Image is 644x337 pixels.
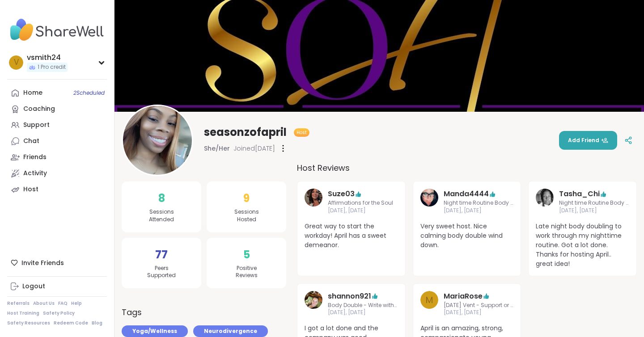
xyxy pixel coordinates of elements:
[420,291,438,317] a: M
[7,278,107,295] a: Logout
[328,302,398,309] span: Body Double - Write with me
[536,189,554,206] img: Tasha_Chi
[7,300,30,307] a: Referrals
[27,53,68,63] div: vsmith24
[23,88,42,97] div: Home
[98,106,105,113] iframe: Spotlight
[328,207,393,215] span: [DATE], [DATE]
[149,208,174,223] span: Sessions Attended
[23,153,47,162] div: Friends
[425,293,433,307] span: M
[305,291,322,309] img: shannon921
[73,89,105,97] span: 2 Scheduled
[147,265,176,280] span: Peers Supported
[158,190,165,206] span: 8
[204,327,257,335] span: Neurodivergence
[23,185,38,194] div: Host
[33,300,55,307] a: About Us
[444,302,514,309] span: [DATE] Vent - Support or Solutions Session
[559,207,629,215] span: [DATE], [DATE]
[43,310,75,316] a: Safety Policy
[7,310,39,316] a: Host Training
[420,189,438,215] a: Manda4444
[204,144,230,153] span: She/Her
[123,106,192,175] img: seasonzofapril
[297,129,307,136] span: Host
[92,320,102,326] a: Blog
[7,320,50,326] a: Safety Resources
[243,247,250,263] span: 5
[233,144,275,153] span: Joined [DATE]
[328,199,393,207] span: Affirmations for the Soul
[58,300,68,307] a: FAQ
[420,189,438,206] img: Manda4444
[204,125,287,139] span: seasonzofapril
[23,137,39,146] div: Chat
[22,282,45,291] div: Logout
[23,121,50,130] div: Support
[328,189,355,199] a: Suze03
[420,222,514,250] span: Very sweet host. Nice calming body double wind down.
[7,149,107,165] a: Friends
[38,63,66,71] span: 1 Pro credit
[23,105,55,114] div: Coaching
[243,190,250,206] span: 9
[444,189,489,199] a: Manda4444
[444,199,514,207] span: Night time Routine Body Double Session
[305,291,322,317] a: shannon921
[444,309,514,316] span: [DATE], [DATE]
[305,222,398,250] span: Great way to start the workday! April has a sweet demeanor.
[7,133,107,149] a: Chat
[7,14,107,46] img: ShareWell Nav Logo
[23,169,47,178] div: Activity
[568,136,608,144] span: Add Friend
[305,189,322,215] a: Suze03
[559,199,629,207] span: Night time Routine Body Double Session
[444,207,514,215] span: [DATE], [DATE]
[7,117,107,133] a: Support
[7,181,107,198] a: Host
[236,265,258,280] span: Positive Reviews
[7,85,107,101] a: Home2Scheduled
[536,222,629,269] span: Late night body doubling to work through my nighttime routine. Got a lot done. Thanks for hosting...
[7,101,107,117] a: Coaching
[7,255,107,271] div: Invite Friends
[155,247,168,263] span: 77
[14,57,19,68] span: v
[305,189,322,206] img: Suze03
[71,300,82,307] a: Help
[328,309,398,316] span: [DATE], [DATE]
[536,189,554,215] a: Tasha_Chi
[132,327,177,335] span: Yoga/Wellness
[444,291,483,302] a: MariaRose
[559,189,600,199] a: Tasha_Chi
[559,131,617,150] button: Add Friend
[7,165,107,181] a: Activity
[122,306,142,318] h3: Tags
[328,291,371,302] a: shannon921
[54,320,88,326] a: Redeem Code
[234,208,259,223] span: Sessions Hosted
